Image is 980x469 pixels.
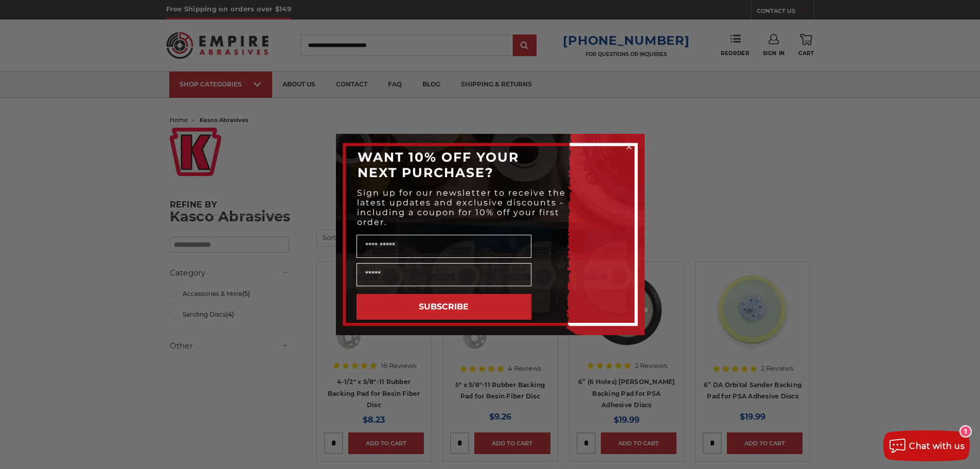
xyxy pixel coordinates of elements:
[357,263,531,286] input: Email
[357,188,566,227] span: Sign up for our newsletter to receive the latest updates and exclusive discounts - including a co...
[358,149,519,180] span: WANT 10% OFF YOUR NEXT PURCHASE?
[960,426,971,437] div: 1
[357,294,531,320] button: SUBSCRIBE
[624,142,634,152] button: Close dialog
[909,441,965,451] span: Chat with us
[883,430,970,461] button: Chat with us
